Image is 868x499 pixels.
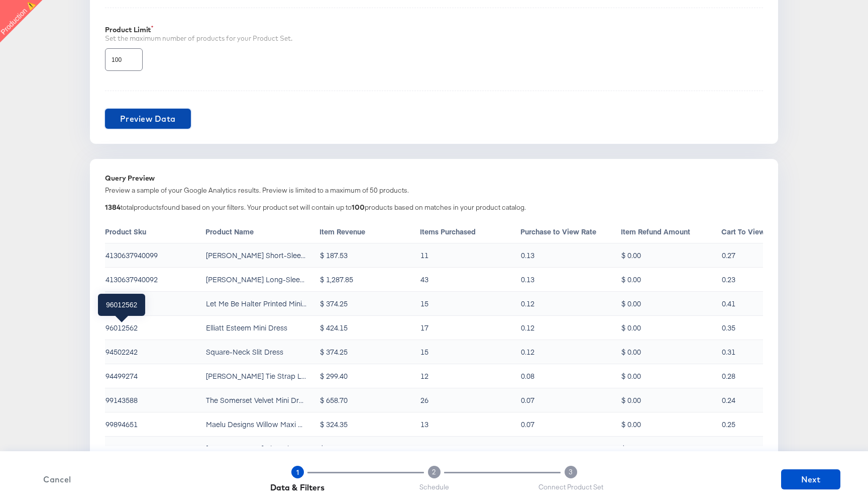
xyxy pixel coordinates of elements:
[521,443,534,453] div: 0.07
[722,322,735,332] div: 0.35
[320,371,348,381] div: $ 299.40
[28,472,87,486] button: Cancel
[105,220,205,243] th: Toggle SortBy
[722,274,735,284] div: 0.23
[521,371,534,381] div: 0.08
[420,322,428,332] div: 17
[521,298,534,308] div: 0.12
[420,298,428,308] div: 15
[521,347,534,357] div: 0.12
[420,419,428,429] div: 13
[420,274,428,284] div: 43
[420,371,428,381] div: 12
[621,371,641,381] div: $ 0.00
[621,220,721,243] th: Toggle SortBy
[420,220,520,243] th: Toggle SortBy
[320,419,348,429] div: $ 324.35
[105,203,763,215] div: total products found based on your filters. Your product set will contain up to products based on...
[520,226,621,236] div: Purchase to View Rate
[722,371,735,381] div: 0.28
[206,347,283,357] div: Square-Neck Slit Dress
[722,347,735,357] div: 0.31
[521,250,534,260] div: 0.13
[206,395,306,405] div: The Somerset Velvet Mini Dress
[120,112,176,126] span: Preview Data
[621,419,641,429] div: $ 0.00
[320,443,348,453] div: $ 958.80
[420,443,428,453] div: 26
[320,250,348,260] div: $ 187.53
[105,26,763,34] div: Product Limit
[105,203,121,211] div: 1384
[206,322,287,332] div: Elliatt Esteem Mini Dress
[105,226,205,236] div: Product Sku
[722,443,735,453] div: 0.10
[721,226,822,236] div: Cart To View Rate
[621,274,641,284] div: $ 0.00
[320,347,348,357] div: $ 374.25
[105,347,138,357] div: 94502242
[320,395,348,405] div: $ 658.70
[206,250,306,260] div: [PERSON_NAME] Short-Sleeve V-Neck Mini Dress
[722,395,735,405] div: 0.24
[621,347,641,357] div: $ 0.00
[432,467,436,477] span: 2
[296,468,299,476] span: 1
[105,443,158,453] div: 4130637940086
[205,220,319,243] th: Toggle SortBy
[538,482,603,492] span: Connect Product Set
[722,419,735,429] div: 0.25
[781,469,840,489] button: Next
[621,250,641,260] div: $ 0.00
[320,322,348,332] div: $ 424.15
[521,395,534,405] div: 0.07
[722,250,735,260] div: 0.27
[621,226,721,236] div: Item Refund Amount
[621,443,641,453] div: $ 0.00
[621,395,641,405] div: $ 0.00
[521,419,534,429] div: 0.07
[105,186,763,195] div: Preview a sample of your Google Analytics results. Preview is limited to a maximum of 50 products.
[320,274,353,284] div: $ 1,287.85
[206,371,306,381] div: [PERSON_NAME] Tie Strap Linen Maxi Dress
[206,443,306,453] div: [PERSON_NAME] Sleeveless Tiered Maxi Dress
[420,226,520,236] div: Items Purchased
[105,109,191,129] button: Preview Data
[319,220,420,243] th: Toggle SortBy
[621,298,641,308] div: $ 0.00
[621,322,641,332] div: $ 0.00
[722,298,735,308] div: 0.41
[721,220,822,243] th: Toggle SortBy
[420,395,428,405] div: 26
[105,34,763,43] div: Set the maximum number of products for your Product Set.
[105,298,138,308] div: 93214476
[420,347,428,357] div: 15
[569,467,573,477] span: 3
[105,250,158,260] div: 4130637940099
[105,322,138,332] div: 96012562
[420,250,428,260] div: 11
[419,482,449,492] span: Schedule
[32,472,83,486] span: Cancel
[205,226,319,236] div: Product Name
[521,322,534,332] div: 0.12
[520,220,621,243] th: Toggle SortBy
[105,371,138,381] div: 94499274
[105,274,158,284] div: 4130637940092
[270,482,324,492] span: Data & Filters
[206,419,306,429] div: Maelu Designs Willow Maxi Dress
[105,419,138,429] div: 99894651
[785,472,836,486] span: Next
[206,298,306,308] div: Let Me Be Halter Printed Mini Dress
[320,298,348,308] div: $ 374.25
[319,226,420,236] div: Item Revenue
[352,203,365,211] div: 100
[206,274,306,284] div: [PERSON_NAME] Long-Sleeve Ruffled Mini Dress
[105,174,763,182] div: Query Preview
[521,274,534,284] div: 0.13
[105,395,138,405] div: 99143588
